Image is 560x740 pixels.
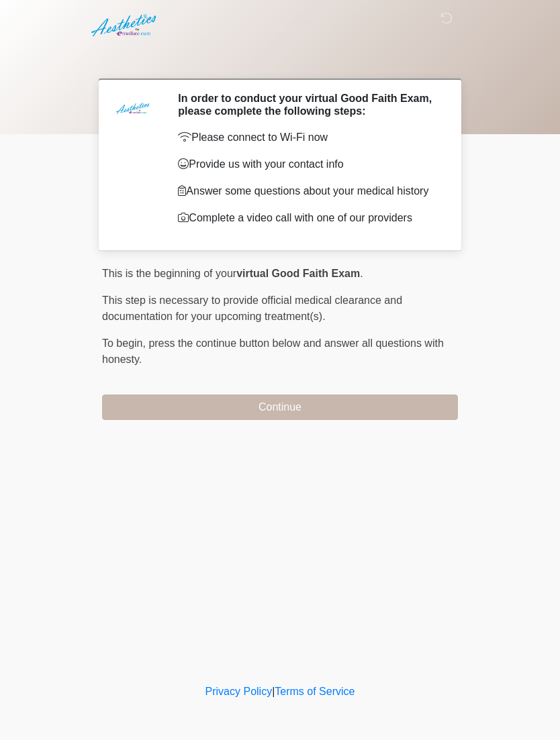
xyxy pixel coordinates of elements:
[178,156,438,172] p: Provide us with your contact info
[360,268,363,279] span: .
[178,129,438,146] p: Please connect to Wi-Fi now
[92,48,468,73] h1: ‎ ‎ ‎
[102,295,402,322] span: This step is necessary to provide official medical clearance and documentation for your upcoming ...
[102,394,458,420] button: Continue
[102,337,148,349] span: To begin,
[112,92,152,132] img: Agent Avatar
[178,183,438,199] p: Answer some questions about your medical history
[178,210,438,226] p: Complete a video call with one of our providers
[178,92,438,117] h2: In order to conduct your virtual Good Faith Exam, please complete the following steps:
[89,10,162,41] img: Aesthetics by Emediate Cure Logo
[236,268,360,279] strong: virtual Good Faith Exam
[275,686,355,697] a: Terms of Service
[102,337,444,365] span: press the continue button below and answer all questions with honesty.
[205,686,273,697] a: Privacy Policy
[102,268,236,279] span: This is the beginning of your
[272,686,275,697] a: |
